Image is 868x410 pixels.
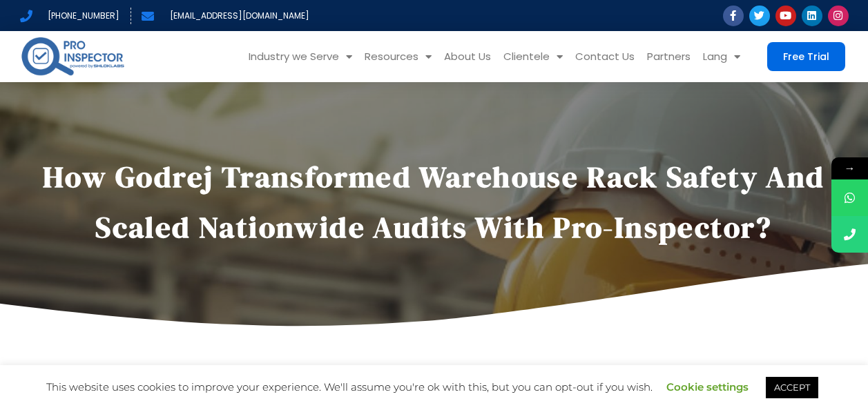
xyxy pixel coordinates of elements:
h1: How Godrej Transformed Warehouse Rack Safety and Scaled Nationwide Audits with Pro-Inspector? [27,151,842,252]
a: Resources [358,31,438,82]
span: Free Trial [783,52,829,61]
a: Cookie settings [666,380,749,393]
span: This website uses cookies to improve your experience. We'll assume you're ok with this, but you c... [46,380,822,393]
a: Clientele [497,31,569,82]
a: Partners [641,31,697,82]
a: [EMAIL_ADDRESS][DOMAIN_NAME] [142,8,309,24]
a: Lang [697,31,746,82]
a: ACCEPT [766,377,818,398]
span: [EMAIL_ADDRESS][DOMAIN_NAME] [166,8,309,24]
img: pro-inspector-logo [20,35,126,78]
a: Contact Us [569,31,641,82]
a: Industry we Serve [242,31,358,82]
nav: Menu [147,31,746,82]
span: → [831,157,868,179]
a: Free Trial [767,42,845,71]
a: About Us [438,31,497,82]
span: [PHONE_NUMBER] [44,8,119,24]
